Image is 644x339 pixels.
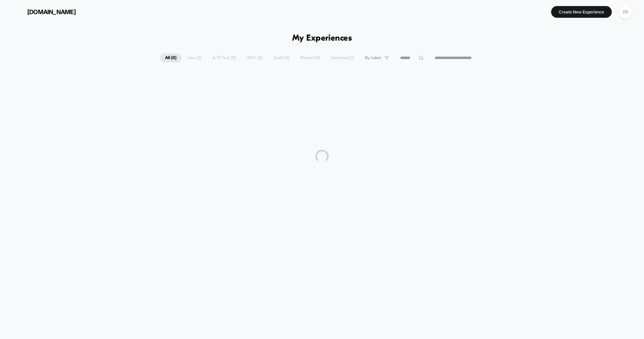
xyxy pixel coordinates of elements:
h1: My Experiences [292,34,352,43]
button: RS [617,5,634,19]
button: [DOMAIN_NAME] [10,6,78,17]
div: RS [619,5,632,18]
span: By Label [365,55,381,60]
span: All ( 0 ) [160,53,181,62]
span: [DOMAIN_NAME] [27,8,76,15]
button: Create New Experience [551,6,612,18]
